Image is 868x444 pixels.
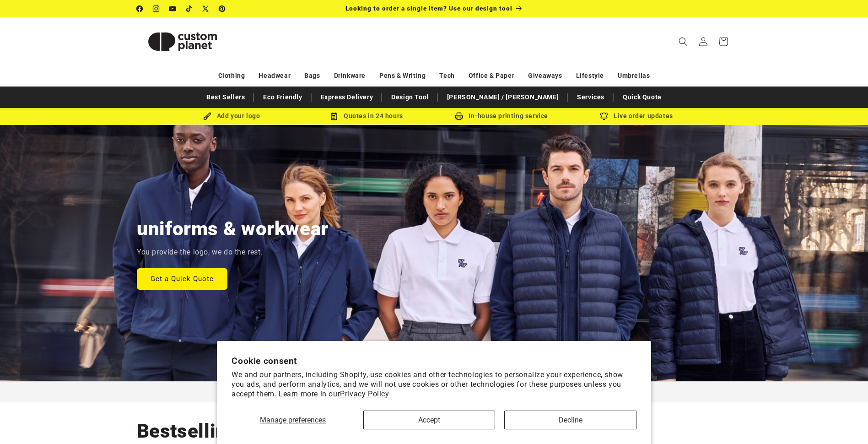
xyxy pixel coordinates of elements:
[203,112,211,120] img: Brush Icon
[469,68,514,84] a: Office & Paper
[330,112,338,120] img: Order Updates Icon
[434,110,569,122] div: In-house printing service
[528,68,562,84] a: Giveaways
[673,32,693,52] summary: Search
[260,416,326,424] span: Manage preferences
[379,68,426,84] a: Pens & Writing
[232,356,636,366] h2: Cookie consent
[137,21,228,62] img: Custom Planet
[304,68,320,84] a: Bags
[576,68,604,84] a: Lifestyle
[822,400,868,444] iframe: Chat Widget
[137,217,329,241] h2: uniforms & workwear
[572,89,609,105] a: Services
[232,411,354,429] button: Manage preferences
[600,112,608,120] img: Order updates
[442,89,563,105] a: [PERSON_NAME] / [PERSON_NAME]
[133,17,232,65] a: Custom Planet
[439,68,454,84] a: Tech
[340,390,389,398] a: Privacy Policy
[455,112,463,120] img: In-house printing
[299,110,434,122] div: Quotes in 24 hours
[232,370,636,399] p: We and our partners, including Shopify, use cookies and other technologies to personalize your ex...
[137,419,377,444] h2: Bestselling Printed Merch.
[259,89,307,105] a: Eco Friendly
[137,246,263,259] p: You provide the logo, we do the rest.
[504,411,636,429] button: Decline
[618,89,666,105] a: Quick Quote
[387,89,433,105] a: Design Tool
[334,68,366,84] a: Drinkware
[202,89,249,105] a: Best Sellers
[218,68,245,84] a: Clothing
[618,68,650,84] a: Umbrellas
[363,411,495,429] button: Accept
[137,268,227,289] a: Get a Quick Quote
[164,110,299,122] div: Add your logo
[316,89,378,105] a: Express Delivery
[345,5,512,12] span: Looking to order a single item? Use our design tool
[259,68,291,84] a: Headwear
[569,110,704,122] div: Live order updates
